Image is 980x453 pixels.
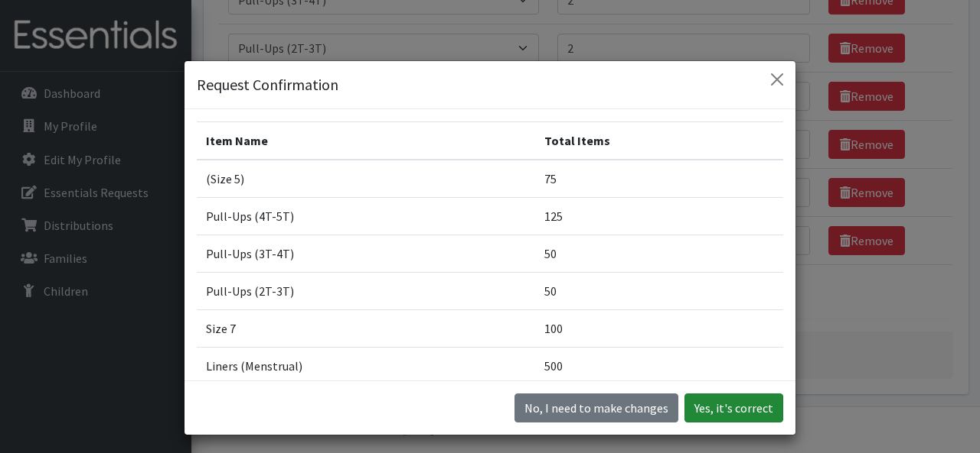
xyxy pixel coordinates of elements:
[514,393,678,422] button: No I need to make changes
[535,235,783,272] td: 50
[765,67,789,92] button: Close
[197,347,535,384] td: Liners (Menstrual)
[535,309,783,347] td: 100
[197,160,535,198] td: (Size 5)
[535,347,783,384] td: 500
[197,121,535,160] th: Item Name
[684,393,783,422] button: Yes, it's correct
[535,272,783,309] td: 50
[197,235,535,272] td: Pull-Ups (3T-4T)
[197,73,338,96] h5: Request Confirmation
[197,197,535,235] td: Pull-Ups (4T-5T)
[535,121,783,160] th: Total Items
[197,309,535,347] td: Size 7
[197,272,535,309] td: Pull-Ups (2T-3T)
[535,197,783,235] td: 125
[535,160,783,198] td: 75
